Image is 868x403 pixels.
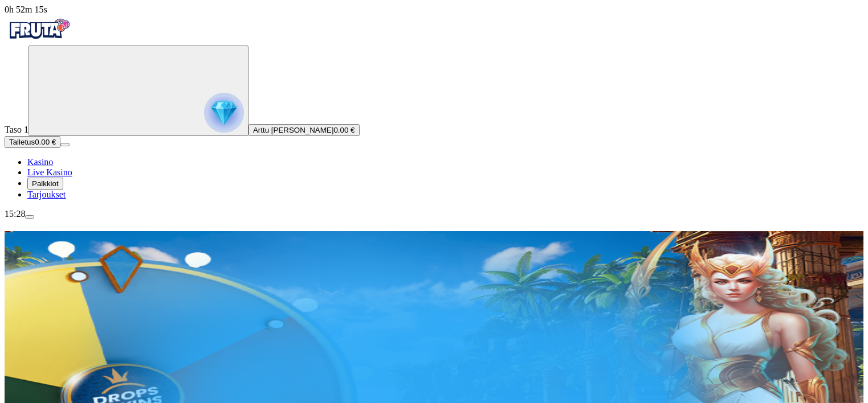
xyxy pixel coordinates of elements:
img: reward progress [204,93,244,133]
button: Talletusplus icon0.00 € [5,136,60,148]
span: Taso 1 [5,125,28,134]
button: reward iconPalkkiot [27,178,63,190]
span: Tarjoukset [27,190,66,199]
span: Talletus [9,138,35,146]
nav: Primary [5,15,863,200]
span: Arttu [PERSON_NAME] [253,126,333,134]
span: Palkkiot [32,179,59,188]
a: poker-chip iconLive Kasino [27,167,72,177]
span: 0.00 € [35,138,56,146]
span: 0.00 € [333,126,354,134]
span: Live Kasino [27,167,72,177]
a: gift-inverted iconTarjoukset [27,190,66,199]
span: user session time [5,5,47,14]
a: diamond iconKasino [27,157,53,167]
span: 15:28 [5,209,25,219]
span: Kasino [27,157,53,167]
button: menu [25,215,34,219]
button: Arttu [PERSON_NAME]0.00 € [248,124,360,136]
img: Fruta [5,15,73,43]
button: reward progress [28,46,248,136]
button: menu [60,143,70,146]
a: Fruta [5,35,73,45]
